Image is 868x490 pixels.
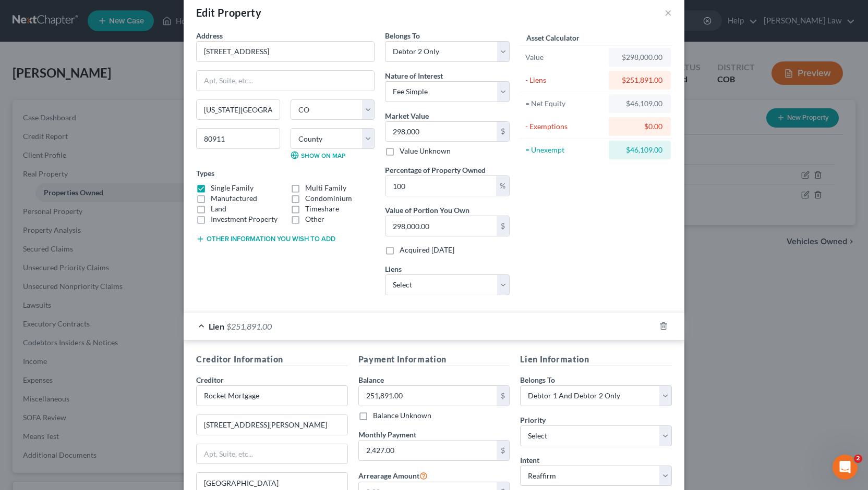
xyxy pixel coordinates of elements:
[305,183,346,193] label: Multi Family
[525,121,604,132] div: - Exemptions
[385,205,469,216] label: Value of Portion You Own
[358,353,510,366] h5: Payment Information
[226,321,272,331] span: $251,891.00
[305,204,339,214] label: Timeshare
[665,6,672,19] button: ×
[291,151,345,159] a: Show on Map
[211,214,278,224] label: Investment Property
[197,71,374,91] input: Apt, Suite, etc...
[525,145,604,155] div: = Unexempt
[197,100,280,120] input: Enter city...
[196,375,224,384] span: Creditor
[358,429,416,440] label: Monthly Payment
[373,410,431,421] label: Balance Unknown
[520,416,546,424] span: Priority
[385,122,497,142] input: 0.00
[359,441,497,460] input: 0.00
[520,375,555,384] span: Belongs To
[854,455,862,463] span: 2
[526,32,580,43] label: Asset Calculator
[385,70,443,81] label: Nature of Interest
[525,98,604,109] div: = Net Equity
[359,386,497,406] input: 0.00
[211,183,254,193] label: Single Family
[385,263,402,274] label: Liens
[385,31,420,40] span: Belongs To
[520,455,539,466] label: Intent
[525,75,604,85] div: - Liens
[497,386,509,406] div: $
[497,122,509,142] div: $
[617,98,662,109] div: $46,109.00
[617,121,662,132] div: $0.00
[358,374,384,385] label: Balance
[385,176,496,196] input: 0.00
[385,216,497,236] input: 0.00
[617,52,662,62] div: $298,000.00
[196,353,348,366] h5: Creditor Information
[833,455,858,480] iframe: Intercom live chat
[617,145,662,155] div: $46,109.00
[617,75,662,85] div: $251,891.00
[385,110,429,121] label: Market Value
[385,165,486,175] label: Percentage of Property Owned
[196,168,214,179] label: Types
[497,216,509,236] div: $
[520,353,672,366] h5: Lien Information
[305,214,324,224] label: Other
[196,5,261,20] div: Edit Property
[305,193,352,204] label: Condominium
[197,415,347,435] input: Enter address...
[497,441,509,460] div: $
[525,52,604,62] div: Value
[197,444,347,464] input: Apt, Suite, etc...
[496,176,509,196] div: %
[209,321,224,331] span: Lien
[196,235,335,243] button: Other information you wish to add
[196,31,223,40] span: Address
[358,469,428,482] label: Arrearage Amount
[196,128,280,149] input: Enter zip...
[196,385,348,406] input: Search creditor by name...
[400,146,451,156] label: Value Unknown
[211,193,257,204] label: Manufactured
[211,204,226,214] label: Land
[400,245,454,255] label: Acquired [DATE]
[197,42,374,61] input: Enter address...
